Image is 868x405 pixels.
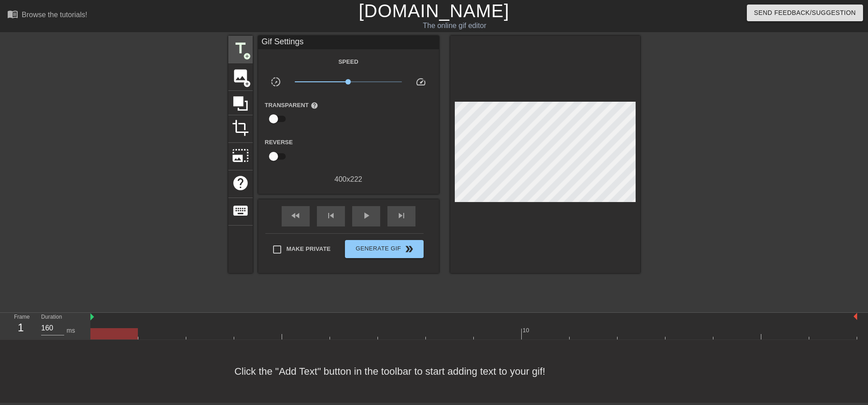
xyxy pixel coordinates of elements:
[338,57,358,66] label: Speed
[41,315,62,320] label: Duration
[265,138,293,147] label: Reverse
[258,174,439,185] div: 400 x 222
[232,174,249,192] span: help
[270,76,281,87] span: slow_motion_video
[349,244,420,254] span: Generate Gif
[523,326,531,335] div: 10
[7,9,18,19] span: menu_book
[404,244,415,254] span: double_arrow
[232,67,249,85] span: image
[243,80,251,88] span: add_circle
[345,240,423,258] button: Generate Gif
[290,210,301,221] span: fast_rewind
[7,9,87,23] a: Browse the tutorials!
[361,210,372,221] span: play_arrow
[294,20,615,31] div: The online gif editor
[359,1,509,21] a: [DOMAIN_NAME]
[396,210,407,221] span: skip_next
[232,147,249,164] span: photo_size_select_large
[415,76,426,87] span: speed
[66,326,75,335] div: ms
[243,52,251,60] span: add_circle
[265,101,318,110] label: Transparent
[232,202,249,219] span: keyboard
[287,245,331,254] span: Make Private
[325,210,336,221] span: skip_previous
[22,11,87,19] div: Browse the tutorials!
[854,313,857,320] img: bound-end.png
[14,320,28,336] div: 1
[232,40,249,57] span: title
[311,102,318,109] span: help
[747,5,863,21] button: Send Feedback/Suggestion
[232,119,249,137] span: crop
[258,36,439,49] div: Gif Settings
[754,7,856,19] span: Send Feedback/Suggestion
[7,313,34,339] div: Frame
